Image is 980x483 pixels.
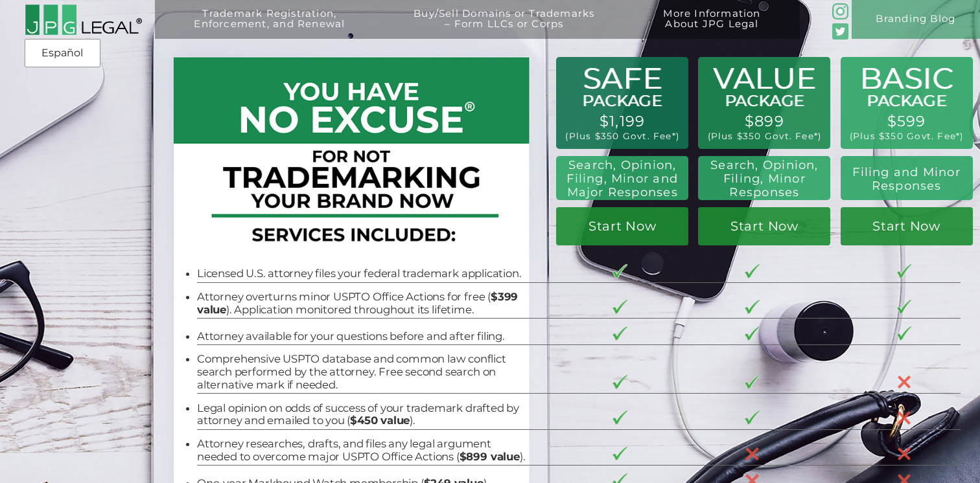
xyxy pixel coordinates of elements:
b: $450 value [350,414,410,427]
img: 2016-logo-black-letters-3-r.png [25,4,142,36]
a: Buy/Sell Domains or Trademarks– Form LLCs or Corps [384,8,624,47]
a: Español [29,41,97,65]
img: X-30-3.png [897,410,912,425]
img: checkmark-border-3.png [612,447,627,461]
img: checkmark-border-3.png [612,264,627,278]
a: Start Now [698,207,830,246]
img: checkmark-border-3.png [745,375,760,389]
img: checkmark-border-3.png [745,264,760,278]
img: glyph-logo_May2016-green3-90.png [832,3,848,19]
img: checkmark-border-3.png [897,326,912,341]
img: checkmark-border-3.png [612,326,627,341]
img: checkmark-border-3.png [897,300,912,314]
a: Trademark Registration,Enforcement, and Renewal [165,8,375,47]
img: checkmark-border-3.png [745,410,760,425]
li: Attorney researches, drafts, and files any legal argument needed to overcome major USPTO Office A... [197,438,528,463]
a: More InformationAbout JPG Legal [634,8,790,47]
li: Attorney available for your questions before and after filing. [197,330,528,343]
b: $399 value [197,290,518,316]
h2: Filing and Minor Responses [848,165,965,192]
img: checkmark-border-3.png [612,300,627,314]
img: Twitter_Social_Icon_Rounded_Square_Color-mid-green3-90.png [832,23,848,39]
img: checkmark-border-3.png [612,410,627,425]
img: X-30-3.png [897,375,912,390]
img: checkmark-border-3.png [745,326,760,341]
a: Start Now [556,207,688,246]
h2: Search, Opinion, Filing, Minor Responses [706,158,822,199]
img: X-30-3.png [745,447,760,462]
li: Attorney overturns minor USPTO Office Actions for free ( ). Application monitored throughout its ... [197,291,528,316]
h2: Search, Opinion, Filing, Minor and Major Responses [562,158,682,199]
img: checkmark-border-3.png [745,300,760,314]
li: Comprehensive USPTO database and common law conflict search performed by the attorney. Free secon... [197,353,528,391]
img: checkmark-border-3.png [897,264,912,278]
img: X-30-3.png [897,447,912,462]
a: Start Now [841,207,973,246]
li: Licensed U.S. attorney files your federal trademark application. [197,267,528,280]
li: Legal opinion on odds of success of your trademark drafted by attorney and emailed to you ( ). [197,402,528,427]
b: $899 value [460,450,520,463]
img: checkmark-border-3.png [612,375,627,389]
